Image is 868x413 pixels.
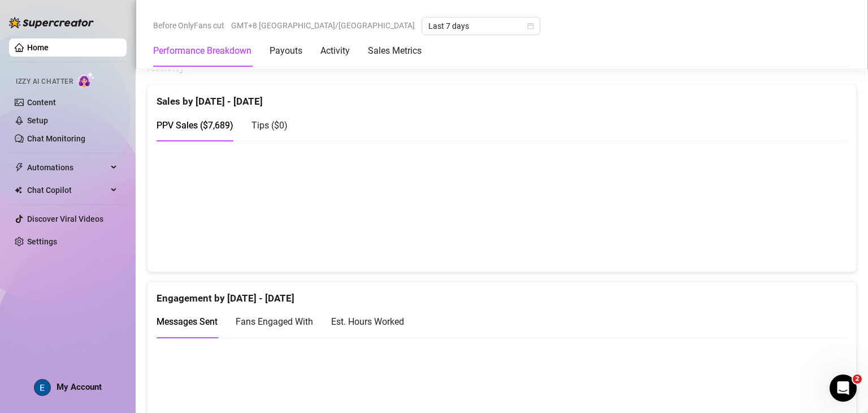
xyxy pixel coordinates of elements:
span: Izzy AI Chatter [16,76,73,87]
div: Est. Hours Worked [331,315,404,329]
img: AI Chatter [77,72,95,88]
div: Engagement by [DATE] - [DATE] [157,282,847,306]
img: ACg8ocLcPRSDFD1_FgQTWMGHesrdCMFi59PFqVtBfnK-VGsPLWuquQ=s96-c [34,380,50,395]
div: Sales by [DATE] - [DATE] [157,85,847,109]
span: thunderbolt [15,163,24,172]
span: GMT+8 [GEOGRAPHIC_DATA]/[GEOGRAPHIC_DATA] [231,17,415,34]
div: Sales Metrics [368,44,422,58]
a: Chat Monitoring [27,134,85,143]
span: calendar [527,23,534,29]
span: Last 7 days [428,18,533,35]
a: Content [27,98,56,107]
a: Home [27,43,49,52]
a: Discover Viral Videos [27,214,103,223]
div: Activity [320,44,350,58]
span: Tips ( $0 ) [251,120,288,131]
span: Chat Copilot [27,181,107,199]
span: 2 [853,375,862,384]
span: Before OnlyFans cut [153,17,224,34]
a: Settings [27,237,57,246]
span: Fans Engaged With [236,316,313,327]
div: Payouts [270,44,302,58]
span: Automations [27,158,107,177]
span: Messages Sent [157,316,218,327]
div: Performance Breakdown [153,44,251,58]
span: PPV Sales ( $7,689 ) [157,120,233,131]
iframe: Intercom live chat [830,375,857,402]
span: My Account [57,382,102,392]
a: Setup [27,116,48,125]
img: logo-BBDzfeDw.svg [9,17,94,28]
img: Chat Copilot [15,186,22,194]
